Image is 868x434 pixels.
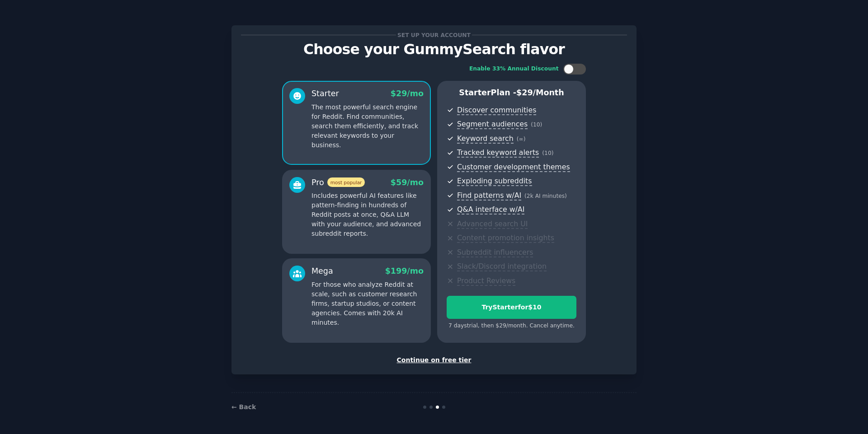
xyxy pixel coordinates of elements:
span: Customer development themes [457,163,570,172]
span: $ 29 /month [516,88,564,97]
p: Choose your GummySearch flavor [241,42,627,57]
span: $ 59 /mo [391,178,424,187]
div: 7 days trial, then $ 29 /month . Cancel anytime. [447,322,576,330]
span: ( 10 ) [542,150,553,156]
p: Includes powerful AI features like pattern-finding in hundreds of Reddit posts at once, Q&A LLM w... [311,191,424,238]
div: Mega [311,266,333,277]
p: Starter Plan - [447,87,576,98]
button: TryStarterfor$10 [447,296,576,319]
span: Set up your account [396,30,472,40]
div: Pro [311,177,365,188]
span: $ 29 /mo [391,89,424,98]
span: Discover communities [457,106,536,115]
span: Content promotion insights [457,233,554,243]
div: Enable 33% Annual Discount [469,65,559,73]
span: most popular [327,177,365,187]
span: Q&A interface w/AI [457,205,524,215]
span: Keyword search [457,134,514,144]
span: Tracked keyword alerts [457,148,539,158]
span: Slack/Discord integration [457,262,547,271]
p: The most powerful search engine for Reddit. Find communities, search them efficiently, and track ... [311,103,424,150]
span: Subreddit influencers [457,248,533,257]
p: For those who analyze Reddit at scale, such as customer research firms, startup studios, or conte... [311,280,424,327]
span: Product Reviews [457,276,515,286]
span: Exploding subreddits [457,177,532,186]
span: Advanced search UI [457,219,528,229]
span: ( 2k AI minutes ) [524,193,567,199]
div: Starter [311,88,339,99]
span: $ 199 /mo [385,266,424,275]
span: ( 10 ) [531,121,542,128]
div: Continue on free tier [241,355,627,365]
a: ← Back [231,403,256,411]
div: Try Starter for $10 [447,303,576,312]
span: Segment audiences [457,120,528,129]
span: ( ∞ ) [517,136,526,142]
span: Find patterns w/AI [457,191,521,201]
